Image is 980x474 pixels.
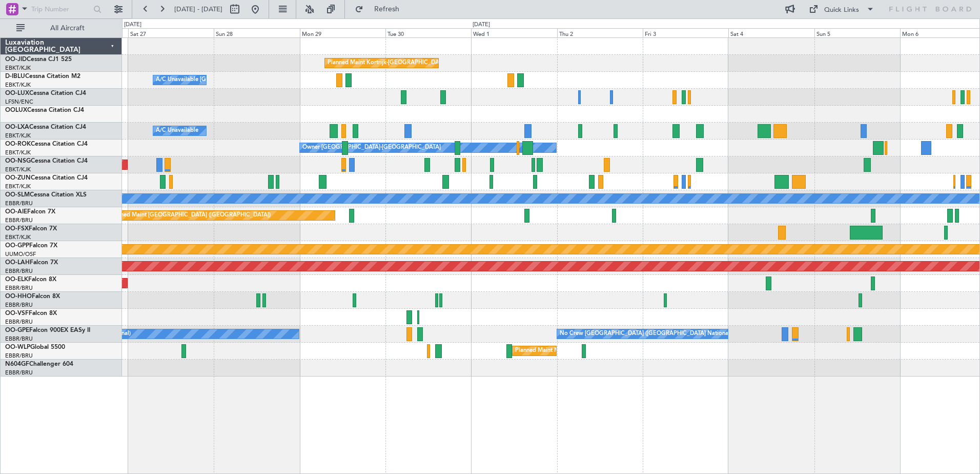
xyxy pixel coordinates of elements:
a: OO-WLPGlobal 5500 [5,344,65,350]
a: OO-ZUNCessna Citation CJ4 [5,175,88,181]
a: EBBR/BRU [5,216,33,224]
a: OO-LUXCessna Citation CJ4 [5,90,86,96]
span: OO-HHO [5,293,32,300]
span: OO-JID [5,56,27,63]
input: Trip Number [31,2,90,17]
a: EBKT/KJK [5,81,31,89]
a: UUMO/OSF [5,250,36,258]
div: Sat 4 [728,28,814,37]
span: OO-AIE [5,209,27,215]
button: Quick Links [804,1,880,17]
a: OO-ELKFalcon 8X [5,276,56,283]
span: OO-SLM [5,192,30,198]
a: OO-AIEFalcon 7X [5,209,55,215]
a: OO-SLMCessna Citation XLS [5,192,87,198]
a: EBBR/BRU [5,284,33,292]
span: [DATE] - [DATE] [174,5,222,14]
span: OO-GPE [5,327,29,333]
span: OO-VSF [5,310,29,317]
span: OO-LUX [5,90,29,96]
div: Sun 28 [214,28,299,37]
a: EBBR/BRU [5,267,33,275]
span: OO-WLP [5,344,30,350]
span: OO-LXA [5,124,29,130]
div: Planned Maint Milan (Linate) [515,343,589,359]
span: OO-LAH [5,260,30,266]
div: [DATE] [473,21,490,29]
a: OO-HHOFalcon 8X [5,293,60,300]
a: EBKT/KJK [5,166,31,173]
button: Refresh [350,1,412,17]
div: Thu 2 [557,28,643,37]
a: EBBR/BRU [5,335,33,343]
a: OO-FSXFalcon 7X [5,226,57,232]
div: Owner [GEOGRAPHIC_DATA]-[GEOGRAPHIC_DATA] [302,140,441,155]
span: OO-ROK [5,141,31,147]
span: N604GF [5,361,29,367]
div: A/C Unavailable [GEOGRAPHIC_DATA]-[GEOGRAPHIC_DATA] [156,72,319,88]
a: OO-LXACessna Citation CJ4 [5,124,86,130]
div: Fri 3 [643,28,728,37]
a: D-IBLUCessna Citation M2 [5,73,80,80]
a: EBBR/BRU [5,301,33,309]
span: OO-NSG [5,158,31,164]
a: OO-GPEFalcon 900EX EASy II [5,327,90,333]
div: Planned Maint Kortrijk-[GEOGRAPHIC_DATA] [328,55,447,71]
span: All Aircraft [27,25,108,32]
a: OO-JIDCessna CJ1 525 [5,56,72,63]
span: Refresh [365,6,409,13]
span: OO-ZUN [5,175,31,181]
span: OO-GPP [5,243,29,249]
a: EBBR/BRU [5,200,33,207]
span: OO-FSX [5,226,29,232]
a: EBKT/KJK [5,233,31,241]
a: EBBR/BRU [5,369,33,377]
span: D-IBLU [5,73,25,80]
a: OO-ROKCessna Citation CJ4 [5,141,88,147]
div: [DATE] [124,21,141,29]
div: Planned Maint [GEOGRAPHIC_DATA] ([GEOGRAPHIC_DATA]) [109,208,271,223]
a: EBKT/KJK [5,183,31,190]
div: Sun 5 [814,28,900,37]
a: EBKT/KJK [5,149,31,156]
a: EBKT/KJK [5,64,31,72]
a: OO-VSFFalcon 8X [5,310,57,317]
a: OOLUXCessna Citation CJ4 [5,107,84,113]
div: Sat 27 [128,28,214,37]
div: A/C Unavailable [156,123,198,139]
div: No Crew [GEOGRAPHIC_DATA] ([GEOGRAPHIC_DATA] National) [560,326,731,342]
a: OO-LAHFalcon 7X [5,260,58,266]
a: N604GFChallenger 604 [5,361,73,367]
span: OO-ELK [5,276,28,283]
a: EBBR/BRU [5,318,33,326]
div: Wed 1 [471,28,557,37]
div: Tue 30 [385,28,471,37]
button: All Aircraft [11,20,111,36]
a: OO-NSGCessna Citation CJ4 [5,158,88,164]
a: OO-GPPFalcon 7X [5,243,57,249]
a: LFSN/ENC [5,98,33,106]
a: EBBR/BRU [5,352,33,360]
a: EBKT/KJK [5,132,31,140]
div: Quick Links [824,5,859,15]
span: OOLUX [5,107,27,113]
div: Mon 29 [300,28,385,37]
